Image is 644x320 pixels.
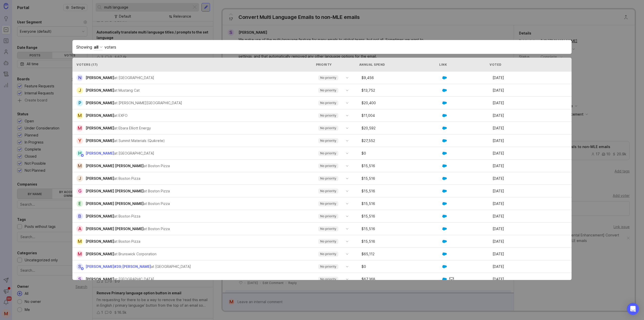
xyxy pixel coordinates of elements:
[359,152,442,155] div: $ 0
[359,114,442,117] div: $ 11,004
[76,163,174,169] a: M[PERSON_NAME] [PERSON_NAME]at Boston Pizza
[76,87,83,94] div: J
[359,227,442,231] div: $ 15,516
[343,76,351,80] svg: toggle icon
[320,151,336,155] p: No priority
[442,201,447,206] img: GKxMRLiRsgdWqxrdBeWfGK5kaZ2alx1WifDSa2kSTsK6wyJURKhUuPoQRYzjholVGzT2A2owx2gHwZoyZHHCYJ8YNOAZj3DSg...
[144,226,170,232] div: at Boston Pizza
[320,76,336,80] p: No priority
[320,101,336,105] p: No priority
[359,252,442,256] div: $ 65,112
[493,113,504,118] time: [DATE]
[86,88,114,92] span: [PERSON_NAME]
[76,200,174,207] a: E[PERSON_NAME] [PERSON_NAME]at Boston Pizza
[320,277,336,281] p: No priority
[76,226,174,232] a: A[PERSON_NAME] [PERSON_NAME]at Boston Pizza
[151,264,191,269] div: at [GEOGRAPHIC_DATA]
[359,139,442,143] div: $ 27,552
[320,126,336,130] p: No priority
[359,189,442,193] div: $ 15,516
[86,151,114,155] span: [PERSON_NAME]
[359,126,442,130] div: $ 20,592
[114,239,140,244] div: at Boston Pizza
[76,276,83,282] div: S
[315,187,351,195] div: toggle menu
[114,138,165,144] div: at Summit Materials (Quikrete)
[86,264,151,269] span: [PERSON_NAME]#39;[PERSON_NAME]
[343,176,351,181] svg: toggle icon
[76,175,83,182] div: J
[114,251,156,257] div: at Brunswick Corporation
[86,101,114,105] span: [PERSON_NAME]
[343,151,351,155] svg: toggle icon
[442,76,447,80] img: GKxMRLiRsgdWqxrdBeWfGK5kaZ2alx1WifDSa2kSTsK6wyJURKhUuPoQRYzjholVGzT2A2owx2gHwZoyZHHCYJ8YNOAZj3DSg...
[76,263,195,270] a: S[PERSON_NAME]#39;[PERSON_NAME]at [GEOGRAPHIC_DATA]
[320,114,336,118] p: No priority
[316,62,349,67] div: Priority
[86,277,114,281] span: [PERSON_NAME]
[493,101,504,105] time: [DATE]
[76,251,83,257] div: M
[320,202,336,206] p: No priority
[86,252,114,256] span: [PERSON_NAME]
[359,240,442,243] div: $ 15,516
[86,76,114,80] span: [PERSON_NAME]
[442,214,447,219] img: GKxMRLiRsgdWqxrdBeWfGK5kaZ2alx1WifDSa2kSTsK6wyJURKhUuPoQRYzjholVGzT2A2owx2gHwZoyZHHCYJ8YNOAZj3DSg...
[320,176,336,181] p: No priority
[76,263,83,270] div: S
[359,164,442,168] div: $ 15,516
[76,238,83,245] div: M
[76,188,174,194] a: G[PERSON_NAME] [PERSON_NAME]at Boston Pizza
[320,265,336,269] p: No priority
[315,200,351,208] div: toggle menu
[343,239,351,243] svg: toggle icon
[315,137,351,145] div: toggle menu
[320,239,336,243] p: No priority
[76,75,158,81] a: N[PERSON_NAME]at [GEOGRAPHIC_DATA]
[315,263,351,271] div: toggle menu
[442,239,447,244] img: GKxMRLiRsgdWqxrdBeWfGK5kaZ2alx1WifDSa2kSTsK6wyJURKhUuPoQRYzjholVGzT2A2owx2gHwZoyZHHCYJ8YNOAZj3DSg...
[76,137,83,144] div: Y
[315,124,351,132] div: toggle menu
[76,100,83,106] div: P
[320,88,336,92] p: No priority
[86,227,144,231] span: [PERSON_NAME] [PERSON_NAME]
[320,214,336,218] p: No priority
[80,154,84,157] img: member badge
[493,227,504,231] time: [DATE]
[76,150,158,157] a: H[PERSON_NAME]at [GEOGRAPHIC_DATA]
[493,151,504,155] time: [DATE]
[442,277,447,281] img: GKxMRLiRsgdWqxrdBeWfGK5kaZ2alx1WifDSa2kSTsK6wyJURKhUuPoQRYzjholVGzT2A2owx2gHwZoyZHHCYJ8YNOAZj3DSg...
[442,164,447,168] img: GKxMRLiRsgdWqxrdBeWfGK5kaZ2alx1WifDSa2kSTsK6wyJURKhUuPoQRYzjholVGzT2A2owx2gHwZoyZHHCYJ8YNOAZj3DSg...
[76,213,144,220] a: B[PERSON_NAME]at Boston Pizza
[76,112,83,119] div: M
[359,89,442,92] div: $ 13,752
[442,113,447,118] img: GKxMRLiRsgdWqxrdBeWfGK5kaZ2alx1WifDSa2kSTsK6wyJURKhUuPoQRYzjholVGzT2A2owx2gHwZoyZHHCYJ8YNOAZj3DSg...
[86,239,114,243] span: [PERSON_NAME]
[343,126,351,130] svg: toggle icon
[343,189,351,193] svg: toggle icon
[359,277,442,281] div: $ 67,368
[114,125,151,131] div: at Ebara Elliott Energy
[86,126,114,130] span: [PERSON_NAME]
[343,227,351,231] svg: toggle icon
[359,62,437,67] div: Annual Spend
[490,62,568,67] div: Voted
[76,226,83,232] div: A
[442,176,447,181] img: GKxMRLiRsgdWqxrdBeWfGK5kaZ2alx1WifDSa2kSTsK6wyJURKhUuPoQRYzjholVGzT2A2owx2gHwZoyZHHCYJ8YNOAZj3DSg...
[114,151,154,156] div: at [GEOGRAPHIC_DATA]
[320,252,336,256] p: No priority
[343,277,351,281] svg: toggle icon
[114,75,154,81] div: at [GEOGRAPHIC_DATA]
[76,125,83,131] div: M
[144,188,170,194] div: at Boston Pizza
[359,76,442,80] div: $ 9,456
[86,189,144,193] span: [PERSON_NAME] [PERSON_NAME]
[114,113,128,118] div: at EXFO
[359,101,442,105] div: $ 20,400
[114,276,154,282] div: at [GEOGRAPHIC_DATA]
[76,44,568,50] div: Showing voters
[315,112,351,120] div: toggle menu
[315,237,351,245] div: toggle menu
[442,101,447,105] img: GKxMRLiRsgdWqxrdBeWfGK5kaZ2alx1WifDSa2kSTsK6wyJURKhUuPoQRYzjholVGzT2A2owx2gHwZoyZHHCYJ8YNOAZj3DSg...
